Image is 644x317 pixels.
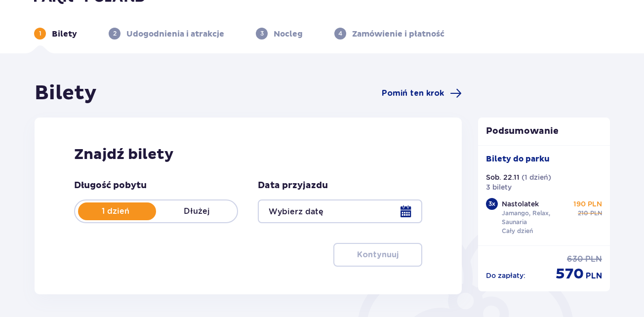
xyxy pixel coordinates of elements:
[486,154,550,164] p: Bilety do parku
[502,199,539,209] p: Nastolatek
[258,180,328,192] p: Data przyjazdu
[502,227,533,236] p: Cały dzień
[260,29,264,38] p: 3
[573,199,602,209] p: 190 PLN
[486,172,520,182] p: Sob. 22.11
[352,29,444,40] p: Zamówienie i płatność
[382,87,462,99] a: Pomiń ten krok
[585,254,602,265] span: PLN
[590,209,602,218] span: PLN
[567,254,583,265] span: 630
[338,29,342,38] p: 4
[486,182,512,192] p: 3 bilety
[274,29,303,40] p: Nocleg
[522,172,551,182] p: ( 1 dzień )
[486,271,525,280] p: Do zapłaty :
[74,145,422,164] h2: Znajdź bilety
[256,28,303,40] div: 3Nocleg
[35,81,97,106] h1: Bilety
[39,29,41,38] p: 1
[34,28,77,40] div: 1Bilety
[478,125,610,137] p: Podsumowanie
[109,28,224,40] div: 2Udogodnienia i atrakcje
[382,88,444,99] span: Pomiń ten krok
[74,180,147,192] p: Długość pobytu
[333,243,422,267] button: Kontynuuj
[502,209,570,227] p: Jamango, Relax, Saunaria
[556,265,584,283] span: 570
[334,28,444,40] div: 4Zamówienie i płatność
[52,29,77,40] p: Bilety
[586,271,602,281] span: PLN
[113,29,117,38] p: 2
[75,206,156,217] p: 1 dzień
[126,29,224,40] p: Udogodnienia i atrakcje
[486,198,498,210] div: 3 x
[578,209,588,218] span: 210
[357,249,399,260] p: Kontynuuj
[156,206,237,217] p: Dłużej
